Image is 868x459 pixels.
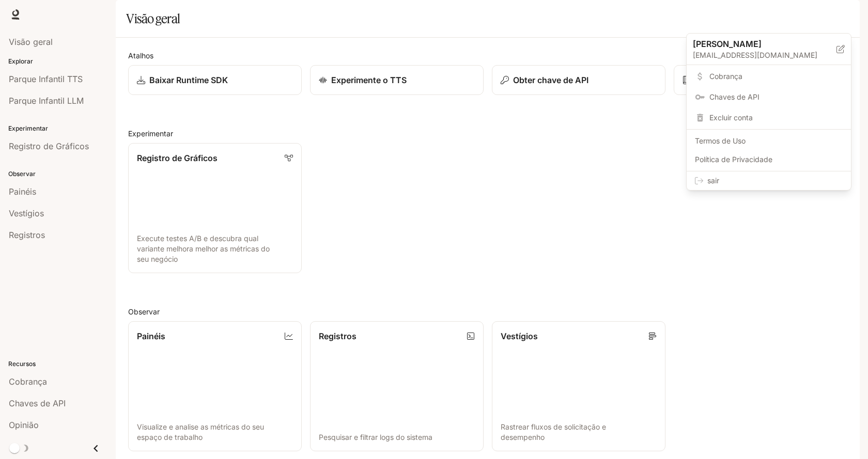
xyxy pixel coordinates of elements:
[687,171,851,190] div: sair
[707,176,719,185] font: sair
[689,150,849,169] a: Política de Privacidade
[689,67,849,86] a: Cobrança
[693,51,817,59] font: [EMAIL_ADDRESS][DOMAIN_NAME]
[689,88,849,106] a: Chaves de API
[687,34,851,65] div: [PERSON_NAME][EMAIL_ADDRESS][DOMAIN_NAME]
[689,132,849,150] a: Termos de Uso
[709,92,760,101] font: Chaves de API
[695,155,772,164] font: Política de Privacidade
[693,39,762,49] font: [PERSON_NAME]
[709,72,742,81] font: Cobrança
[695,136,746,145] font: Termos de Uso
[689,108,849,127] div: Excluir conta
[709,113,753,122] font: Excluir conta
